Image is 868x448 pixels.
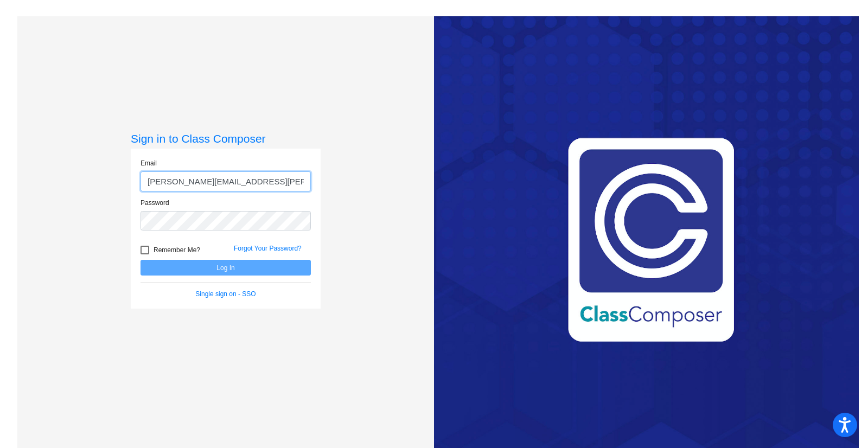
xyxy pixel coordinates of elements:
label: Password [141,198,169,208]
a: Single sign on - SSO [195,290,256,298]
button: Log In [141,260,311,276]
span: Remember Me? [154,244,200,257]
label: Email [141,158,157,168]
h3: Sign in to Class Composer [131,132,321,145]
a: Forgot Your Password? [234,245,302,252]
